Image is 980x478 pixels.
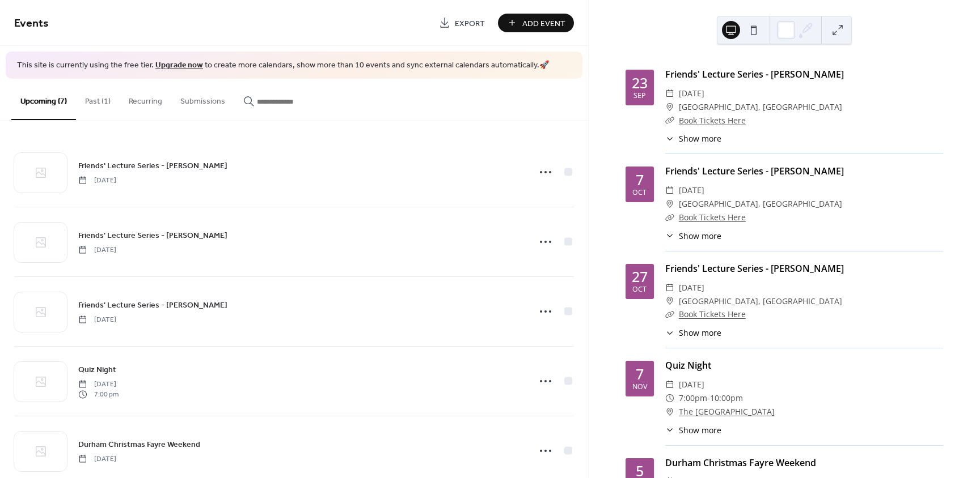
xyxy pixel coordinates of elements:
[78,159,227,172] a: Friends' Lecture Series - [PERSON_NAME]
[78,390,119,400] span: 7:00 pm
[679,212,746,223] a: Book Tickets Here
[665,262,844,275] a: Friends' Lecture Series - [PERSON_NAME]
[78,229,227,242] a: Friends' Lecture Series - [PERSON_NAME]
[665,133,674,144] div: ​
[679,197,842,211] span: [GEOGRAPHIC_DATA], [GEOGRAPHIC_DATA]
[78,438,200,450] span: Durham Christmas Fayre Weekend
[11,79,76,120] button: Upcoming (7)
[78,229,227,241] span: Friends' Lecture Series - [PERSON_NAME]
[665,165,844,177] a: Friends' Lecture Series - [PERSON_NAME]
[665,295,674,308] div: ​
[430,14,493,32] a: Export
[665,327,674,339] div: ​
[679,100,842,114] span: [GEOGRAPHIC_DATA], [GEOGRAPHIC_DATA]
[665,114,674,127] div: ​
[632,270,648,284] div: 27
[78,245,116,255] span: [DATE]
[633,92,646,100] div: Sep
[78,160,227,172] span: Friends' Lecture Series - [PERSON_NAME]
[78,175,116,185] span: [DATE]
[665,68,844,80] a: Friends' Lecture Series - [PERSON_NAME]
[679,309,746,319] a: Book Tickets Here
[679,230,721,242] span: Show more
[632,76,648,90] div: 23
[665,308,674,321] div: ​
[498,14,574,32] button: Add Event
[636,464,644,478] div: 5
[665,281,674,295] div: ​
[78,454,116,464] span: [DATE]
[679,327,721,339] span: Show more
[707,391,710,405] span: -
[636,173,644,187] div: 7
[665,424,721,436] button: ​Show more
[665,211,674,224] div: ​
[665,183,674,197] div: ​
[17,60,549,71] span: This site is currently using the free tier. to create more calendars, show more than 10 events an...
[665,424,674,436] div: ​
[171,79,234,119] button: Submissions
[78,379,119,389] span: [DATE]
[679,281,704,295] span: [DATE]
[665,456,943,470] div: Durham Christmas Fayre Weekend
[120,79,171,119] button: Recurring
[679,391,707,405] span: 7:00pm
[665,391,674,405] div: ​
[632,286,647,293] div: Oct
[78,314,116,325] span: [DATE]
[665,230,674,242] div: ​
[679,115,746,126] a: Book Tickets Here
[522,18,565,29] span: Add Event
[665,197,674,211] div: ​
[665,405,674,419] div: ​
[679,424,721,436] span: Show more
[155,58,203,73] a: Upgrade now
[665,230,721,242] button: ​Show more
[710,391,743,405] span: 10:00pm
[665,87,674,100] div: ​
[632,189,647,197] div: Oct
[78,298,227,311] a: Friends' Lecture Series - [PERSON_NAME]
[78,438,200,451] a: Durham Christmas Fayre Weekend
[679,87,704,100] span: [DATE]
[665,133,721,144] button: ​Show more
[78,363,116,376] a: Quiz Night
[665,327,721,339] button: ​Show more
[679,378,704,391] span: [DATE]
[679,133,721,144] span: Show more
[14,12,49,35] span: Events
[679,405,775,419] a: The [GEOGRAPHIC_DATA]
[679,183,704,197] span: [DATE]
[665,100,674,114] div: ​
[76,79,120,119] button: Past (1)
[632,383,647,391] div: Nov
[455,18,485,29] span: Export
[636,367,644,381] div: 7
[665,358,943,372] div: Quiz Night
[665,378,674,391] div: ​
[679,295,842,308] span: [GEOGRAPHIC_DATA], [GEOGRAPHIC_DATA]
